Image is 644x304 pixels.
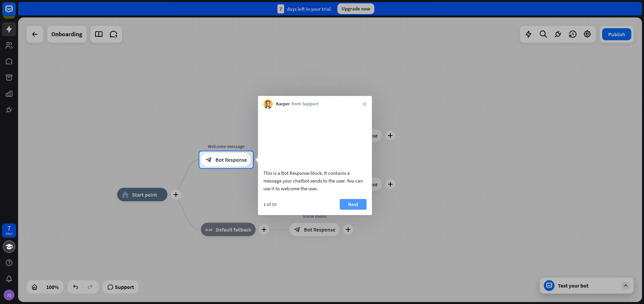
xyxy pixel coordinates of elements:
[215,156,247,163] span: Bot Response
[263,201,276,207] div: 1 of 10
[263,169,367,192] div: This is a Bot Response block. It contains a message your chatbot sends to the user. You can use i...
[276,101,290,107] span: Kacper
[340,199,367,210] button: Next
[205,156,212,163] i: block_bot_response
[363,102,367,106] i: close
[5,3,25,23] button: Open LiveChat chat widget
[292,101,319,107] span: from Support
